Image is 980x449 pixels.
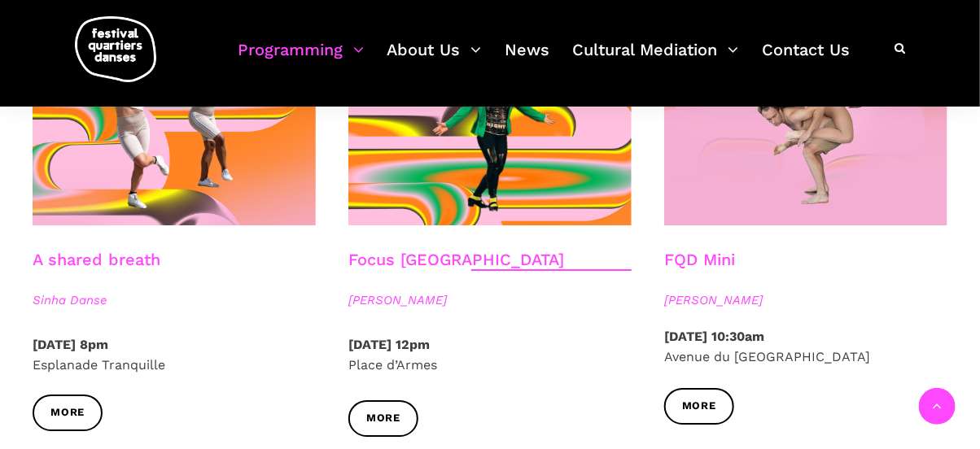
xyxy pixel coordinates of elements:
[33,357,165,373] span: Esplanade Tranquille
[33,290,316,310] span: Sinha Danse
[33,337,108,352] strong: [DATE] 8pm
[50,404,85,421] span: More
[573,36,739,84] a: Cultural Mediation
[348,250,564,269] a: Focus [GEOGRAPHIC_DATA]
[664,388,734,425] a: More
[664,250,735,269] a: FQD Mini
[33,395,103,431] a: More
[33,250,160,269] a: A shared breath
[366,410,400,427] span: More
[387,36,482,84] a: About Us
[664,349,870,364] span: Avenue du [GEOGRAPHIC_DATA]
[348,400,418,437] a: More
[238,36,364,84] a: Programming
[75,16,156,82] img: logo-fqd-med
[348,334,632,376] p: Place d’Armes
[348,337,430,352] strong: [DATE] 12pm
[762,36,850,84] a: Contact Us
[682,398,716,415] span: More
[505,36,549,84] a: News
[348,290,632,310] span: [PERSON_NAME]
[664,329,764,344] strong: [DATE] 10:30am
[664,290,947,310] span: [PERSON_NAME]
